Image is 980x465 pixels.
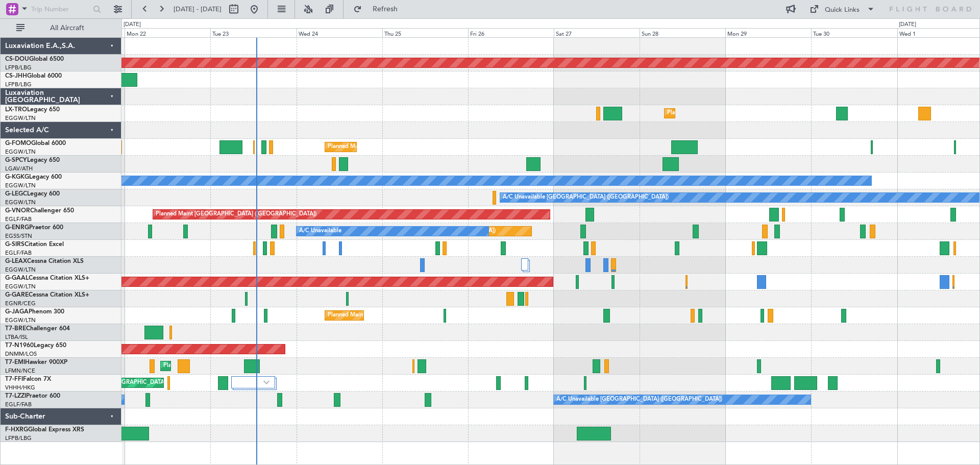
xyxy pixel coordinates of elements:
[5,208,74,214] a: G-VNORChallenger 650
[5,140,31,146] span: G-FOMO
[5,393,26,399] span: T7-LZZI
[5,107,60,113] a: LX-TROLegacy 650
[5,401,32,408] a: EGLF/FAB
[5,333,28,341] a: LTBA/ISL
[124,20,141,29] div: [DATE]
[725,28,811,37] div: Mon 29
[5,174,62,180] a: G-KGKGLegacy 600
[5,316,36,324] a: EGGW/LTN
[5,182,36,189] a: EGGW/LTN
[5,326,26,332] span: T7-BRE
[5,427,84,433] a: F-HXRGGlobal Express XRS
[5,157,27,163] span: G-SPCY
[5,309,29,315] span: G-JAGA
[5,165,33,173] a: LGAV/ATH
[5,258,27,264] span: G-LEAX
[5,359,67,365] a: T7-EMIHawker 900XP
[5,208,30,214] span: G-VNOR
[5,191,60,197] a: G-LEGCLegacy 600
[5,367,35,375] a: LFMN/NCE
[349,1,410,17] button: Refresh
[5,107,27,113] span: LX-TRO
[328,308,488,323] div: Planned Maint [GEOGRAPHIC_DATA] ([GEOGRAPHIC_DATA])
[5,434,32,442] a: LFPB/LBG
[804,1,880,17] button: Quick Links
[5,56,29,62] span: CS-DOU
[5,81,32,88] a: LFPB/LBG
[364,6,407,13] span: Refresh
[5,56,64,62] a: CS-DOUGlobal 6500
[5,191,27,197] span: G-LEGC
[5,300,36,307] a: EGNR/CEG
[5,174,29,180] span: G-KGKG
[5,384,35,391] a: VHHH/HKG
[5,292,89,298] a: G-GARECessna Citation XLS+
[811,28,897,37] div: Tue 30
[5,326,70,332] a: T7-BREChallenger 604
[5,215,32,223] a: EGLF/FAB
[5,73,27,79] span: CS-JHH
[5,275,29,281] span: G-GAAL
[5,114,36,122] a: EGGW/LTN
[640,28,725,37] div: Sun 28
[468,28,554,37] div: Fri 26
[5,283,36,290] a: EGGW/LTN
[5,376,51,382] a: T7-FFIFalcon 7X
[5,225,29,231] span: G-ENRG
[299,224,341,239] div: A/C Unavailable
[5,199,36,206] a: EGGW/LTN
[667,106,828,121] div: Planned Maint [GEOGRAPHIC_DATA] ([GEOGRAPHIC_DATA])
[5,232,32,240] a: EGSS/STN
[5,258,84,264] a: G-LEAXCessna Citation XLS
[5,359,25,365] span: T7-EMI
[263,380,269,384] img: arrow-gray.svg
[156,207,316,222] div: Planned Maint [GEOGRAPHIC_DATA] ([GEOGRAPHIC_DATA])
[5,393,60,399] a: T7-LZZIPraetor 600
[5,342,66,349] a: T7-N1960Legacy 650
[5,241,64,248] a: G-SIRSCitation Excel
[5,266,36,274] a: EGGW/LTN
[5,427,28,433] span: F-HXRG
[5,64,32,71] a: LFPB/LBG
[503,190,669,205] div: A/C Unavailable [GEOGRAPHIC_DATA] ([GEOGRAPHIC_DATA])
[5,342,34,349] span: T7-N1960
[163,358,261,374] div: Planned Maint [GEOGRAPHIC_DATA]
[556,392,722,407] div: A/C Unavailable [GEOGRAPHIC_DATA] ([GEOGRAPHIC_DATA])
[5,309,64,315] a: G-JAGAPhenom 300
[297,28,382,37] div: Wed 24
[174,5,222,14] span: [DATE] - [DATE]
[5,249,32,257] a: EGLF/FAB
[5,140,66,146] a: G-FOMOGlobal 6000
[5,225,63,231] a: G-ENRGPraetor 600
[210,28,296,37] div: Tue 23
[382,28,468,37] div: Thu 25
[5,73,62,79] a: CS-JHHGlobal 6000
[5,241,24,248] span: G-SIRS
[5,376,23,382] span: T7-FFI
[825,5,860,15] div: Quick Links
[27,25,108,32] span: All Aircraft
[5,157,60,163] a: G-SPCYLegacy 650
[125,28,210,37] div: Mon 22
[5,275,89,281] a: G-GAALCessna Citation XLS+
[11,20,111,36] button: All Aircraft
[5,350,37,358] a: DNMM/LOS
[5,148,36,156] a: EGGW/LTN
[554,28,640,37] div: Sat 27
[328,139,488,155] div: Planned Maint [GEOGRAPHIC_DATA] ([GEOGRAPHIC_DATA])
[899,20,916,29] div: [DATE]
[5,292,29,298] span: G-GARE
[31,2,90,17] input: Trip Number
